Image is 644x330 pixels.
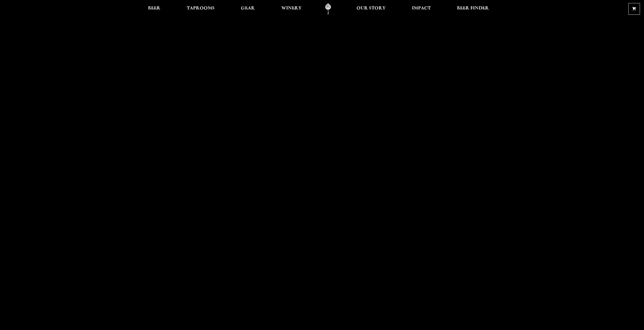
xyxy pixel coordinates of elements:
a: Impact [409,3,434,15]
span: Gear [241,6,255,10]
span: Beer Finder [457,6,489,10]
a: Our Story [353,3,389,15]
span: Winery [281,6,302,10]
a: Taprooms [183,3,218,15]
span: Our Story [357,6,386,10]
a: Odell Home [319,3,338,15]
a: Winery [278,3,305,15]
a: Beer [145,3,164,15]
span: Beer [148,6,160,10]
a: Beer Finder [454,3,492,15]
span: Taprooms [187,6,215,10]
span: Impact [412,6,431,10]
a: Gear [238,3,258,15]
